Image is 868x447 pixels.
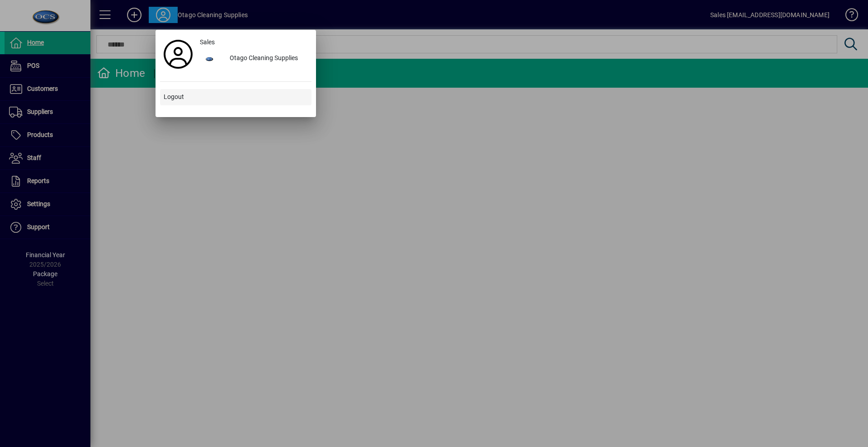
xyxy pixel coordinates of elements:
button: Otago Cleaning Supplies [196,51,311,67]
div: Otago Cleaning Supplies [222,51,311,67]
a: Sales [196,34,311,51]
button: Logout [160,89,311,105]
span: Sales [200,38,215,47]
a: Profile [160,46,196,62]
span: Logout [164,92,184,102]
